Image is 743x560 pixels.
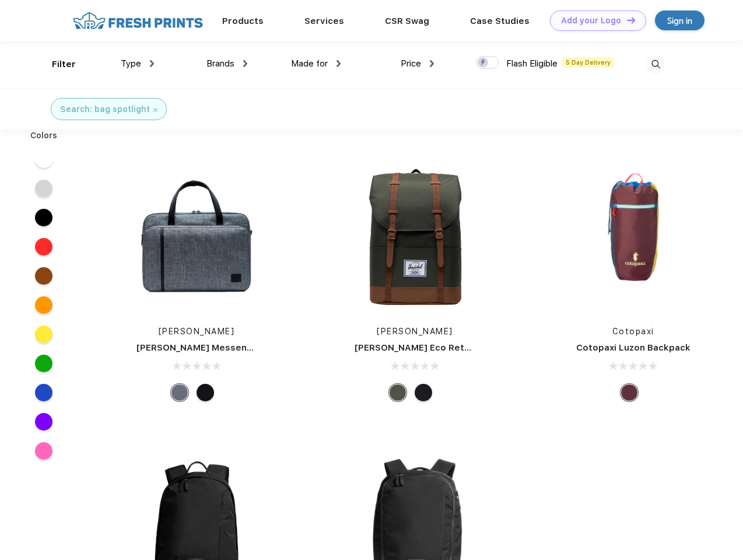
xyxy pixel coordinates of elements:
[291,58,328,69] span: Made for
[69,10,206,31] img: fo%20logo%202.webp
[415,384,432,401] div: Black
[389,384,406,401] div: Forest
[562,57,614,68] span: 5 Day Delivery
[171,384,188,401] div: Raven Crosshatch
[119,159,274,314] img: func=resize&h=266
[197,384,214,401] div: Black
[52,58,76,71] div: Filter
[556,159,711,314] img: func=resize&h=266
[243,60,247,67] img: dropdown.png
[60,103,150,116] div: Search: bag spotlight
[646,55,665,74] img: desktop_search.svg
[576,342,691,353] a: Cotopaxi Luzon Backpack
[150,60,154,67] img: dropdown.png
[337,159,492,314] img: func=resize&h=266
[121,58,141,69] span: Type
[506,58,558,69] span: Flash Eligible
[655,10,705,30] a: Sign in
[377,327,453,336] a: [PERSON_NAME]
[153,108,157,112] img: filter_cancel.svg
[355,342,593,353] a: [PERSON_NAME] Eco Retreat 15" Computer Backpack
[621,384,638,401] div: Surprise
[430,60,434,67] img: dropdown.png
[561,16,621,26] div: Add your Logo
[206,58,234,69] span: Brands
[337,60,341,67] img: dropdown.png
[222,16,264,26] a: Products
[22,129,66,142] div: Colors
[159,327,235,336] a: [PERSON_NAME]
[612,327,654,336] a: Cotopaxi
[667,14,692,27] div: Sign in
[136,342,262,353] a: [PERSON_NAME] Messenger
[401,58,421,69] span: Price
[627,17,635,23] img: DT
